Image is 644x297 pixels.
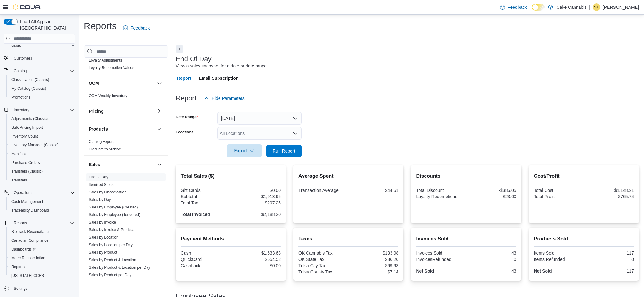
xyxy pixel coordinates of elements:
[18,19,75,31] span: Load All Apps in [GEOGRAPHIC_DATA]
[11,86,46,91] span: My Catalog (Classic)
[176,63,268,69] div: View a sales snapshot for a date or date range.
[9,124,75,131] span: Bulk Pricing Import
[11,43,21,48] span: Users
[11,189,75,197] span: Operations
[130,25,150,31] span: Feedback
[89,161,100,168] h3: Sales
[9,159,42,166] a: Purchase Orders
[532,4,545,11] input: Dark Mode
[9,198,46,205] a: Cash Management
[556,3,586,11] p: Cake Cannabis
[89,235,119,240] a: Sales by Location
[11,229,51,234] span: BioTrack Reconciliation
[9,94,33,101] a: Promotions
[14,56,32,61] span: Customers
[6,149,77,158] button: Manifests
[11,160,40,165] span: Purchase Orders
[11,67,29,75] button: Catalog
[11,199,43,204] span: Cash Management
[89,273,131,277] a: Sales by Product per Day
[202,92,247,105] button: Hide Parameters
[293,131,298,136] button: Open list of options
[11,54,75,62] span: Customers
[11,256,45,261] span: Metrc Reconciliation
[9,42,24,49] a: Users
[11,77,49,82] span: Classification (Classic)
[6,167,77,176] button: Transfers (Classic)
[89,243,133,247] a: Sales by Location per Day
[14,107,29,112] span: Inventory
[89,80,154,86] button: OCM
[176,45,183,53] button: Next
[89,161,154,168] button: Sales
[11,273,44,278] span: [US_STATE] CCRS
[9,115,50,122] a: Adjustments (Classic)
[534,188,583,193] div: Total Cost
[416,194,465,199] div: Loyalty Redemptions
[11,106,75,114] span: Inventory
[534,172,634,180] h2: Cost/Profit
[9,124,46,131] a: Bulk Pricing Import
[9,246,39,253] a: Dashboards
[89,175,108,179] a: End Of Day
[89,182,114,187] a: Itemized Sales
[6,84,77,93] button: My Catalog (Classic)
[232,257,281,262] div: $554.52
[11,106,32,114] button: Inventory
[212,95,245,101] span: Hide Parameters
[11,67,75,75] span: Catalog
[89,197,111,202] a: Sales by Day
[9,85,75,92] span: My Catalog (Classic)
[181,251,230,256] div: Cash
[11,134,38,139] span: Inventory Count
[9,141,61,149] a: Inventory Manager (Classic)
[89,205,138,209] a: Sales by Employee (Created)
[9,94,75,101] span: Promotions
[181,212,210,217] strong: Total Invoiced
[534,251,583,256] div: Items Sold
[11,55,35,62] a: Customers
[6,262,77,271] button: Reports
[468,268,516,273] div: 43
[181,200,230,205] div: Total Tax
[350,263,398,268] div: $69.93
[585,268,634,273] div: 117
[6,236,77,245] button: Canadian Compliance
[9,237,51,244] a: Canadian Compliance
[89,80,99,86] h3: OCM
[181,188,230,193] div: Gift Cards
[6,176,77,185] button: Transfers
[89,265,150,270] a: Sales by Product & Location per Day
[89,139,114,144] a: Catalog Export
[176,55,212,63] h3: End Of Day
[6,114,77,123] button: Adjustments (Classic)
[156,125,163,133] button: Products
[11,116,48,121] span: Adjustments (Classic)
[181,263,230,268] div: Cashback
[120,22,152,34] a: Feedback
[532,11,532,11] span: Dark Mode
[603,3,639,11] p: [PERSON_NAME]
[9,263,75,271] span: Reports
[9,207,52,214] a: Traceabilty Dashboard
[9,168,75,175] span: Transfers (Classic)
[6,245,77,254] a: Dashboards
[273,148,295,154] span: Run Report
[89,66,134,70] a: Loyalty Redemption Values
[177,72,191,84] span: Report
[11,219,75,227] span: Reports
[84,173,168,281] div: Sales
[9,42,75,49] span: Users
[9,132,41,140] a: Inventory Count
[298,235,398,243] h2: Taxes
[181,194,230,199] div: Subtotal
[9,141,75,149] span: Inventory Manager (Classic)
[11,219,30,227] button: Reports
[11,285,30,292] a: Settings
[298,188,347,193] div: Transaction Average
[298,257,347,262] div: OK State Tax
[350,269,398,274] div: $7.14
[176,130,194,135] label: Locations
[416,251,465,256] div: Invoices Sold
[1,105,77,114] button: Inventory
